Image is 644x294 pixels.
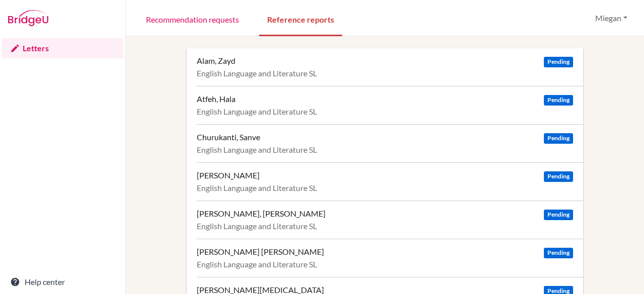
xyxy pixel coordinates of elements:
span: Pending [544,133,573,144]
a: Atfeh, Hala Pending English Language and Literature SL [197,86,583,124]
div: English Language and Literature SL [197,221,573,231]
div: Alam, Zayd [197,56,235,66]
div: English Language and Literature SL [197,259,573,269]
a: Churukanti, Sanve Pending English Language and Literature SL [197,124,583,162]
a: Reference reports [259,2,342,36]
span: Pending [544,57,573,67]
div: [PERSON_NAME] [PERSON_NAME] [197,247,324,257]
span: Pending [544,210,573,220]
div: [PERSON_NAME] [197,170,260,180]
a: Alam, Zayd Pending English Language and Literature SL [197,48,583,86]
a: Letters [2,38,123,58]
a: [PERSON_NAME], [PERSON_NAME] Pending English Language and Literature SL [197,201,583,239]
span: Pending [544,248,573,258]
a: Help center [2,272,123,292]
img: Bridge-U [8,10,48,26]
button: Miegan [591,9,632,28]
a: [PERSON_NAME] [PERSON_NAME] Pending English Language and Literature SL [197,239,583,277]
div: Atfeh, Hala [197,94,235,104]
a: [PERSON_NAME] Pending English Language and Literature SL [197,162,583,201]
div: Churukanti, Sanve [197,132,260,142]
div: English Language and Literature SL [197,183,573,193]
div: English Language and Literature SL [197,145,573,155]
span: Pending [544,171,573,182]
div: [PERSON_NAME], [PERSON_NAME] [197,209,326,219]
div: English Language and Literature SL [197,68,573,78]
a: Recommendation requests [138,2,247,36]
div: English Language and Literature SL [197,107,573,117]
span: Pending [544,95,573,106]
